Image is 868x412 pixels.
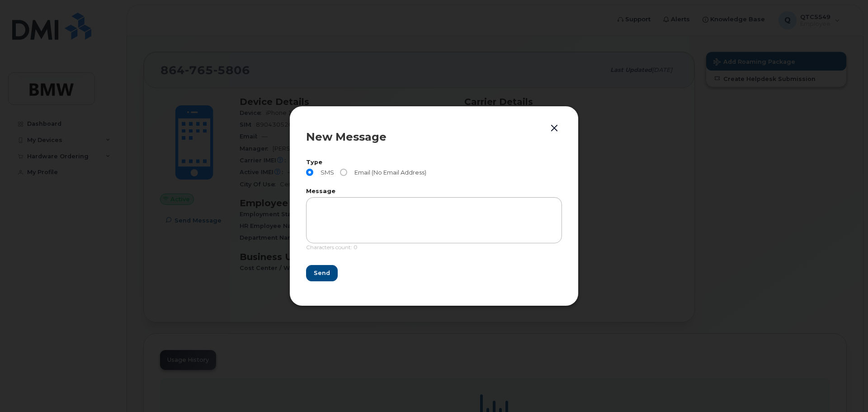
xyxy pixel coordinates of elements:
[317,169,334,176] span: SMS
[829,373,861,405] iframe: Messenger Launcher
[314,269,330,277] span: Send
[351,169,426,176] span: Email (No Email Address)
[306,265,338,281] button: Send
[306,189,562,194] label: Message
[340,169,347,176] input: Email (No Email Address)
[306,169,313,176] input: SMS
[306,132,562,142] div: New Message
[306,243,562,256] div: Characters count: 0
[306,160,562,166] label: Type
